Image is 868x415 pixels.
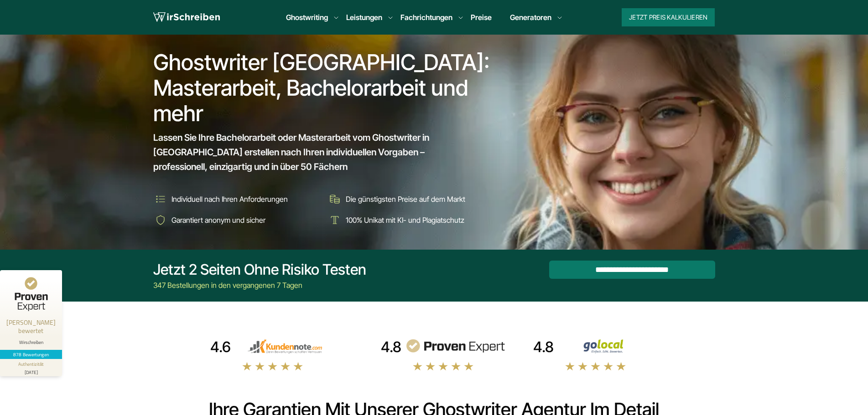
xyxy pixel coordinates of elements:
a: Ghostwriting [286,12,328,23]
a: Leistungen [346,12,382,23]
img: stars [242,361,304,371]
img: stars [565,361,627,371]
img: kundennote [234,339,335,354]
li: Garantiert anonym und sicher [153,213,321,227]
img: logo wirschreiben [153,10,220,24]
button: Jetzt Preis kalkulieren [622,8,715,26]
img: Die günstigsten Preise auf dem Markt [327,192,342,206]
h1: Ghostwriter [GEOGRAPHIC_DATA]: Masterarbeit, Bachelorarbeit und mehr [153,50,496,126]
a: Preise [471,13,492,22]
div: [DATE] [4,368,58,374]
div: 4.8 [381,338,401,356]
img: Garantiert anonym und sicher [153,213,168,227]
li: Die günstigsten Preise auf dem Markt [327,192,495,206]
div: Authentizität [18,361,44,368]
li: Individuell nach Ihren Anforderungen [153,192,321,206]
span: Lassen Sie Ihre Bachelorarbeit oder Masterarbeit vom Ghostwriter in [GEOGRAPHIC_DATA] erstellen n... [153,130,479,174]
img: provenexpert reviews [405,339,505,354]
img: 100% Unikat mit KI- und Plagiatschutz [327,213,342,227]
div: 347 Bestellungen in den vergangenen 7 Tagen [153,280,366,291]
a: Generatoren [510,12,551,23]
div: Jetzt 2 Seiten ohne Risiko testen [153,261,366,279]
img: Individuell nach Ihren Anforderungen [153,192,168,206]
a: Fachrichtungen [400,12,452,23]
div: 4.6 [210,338,231,356]
li: 100% Unikat mit KI- und Plagiatschutz [327,213,495,227]
div: Wirschreiben [4,339,58,345]
img: Wirschreiben Bewertungen [557,339,658,354]
img: stars [412,361,474,371]
div: 4.8 [533,338,554,356]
